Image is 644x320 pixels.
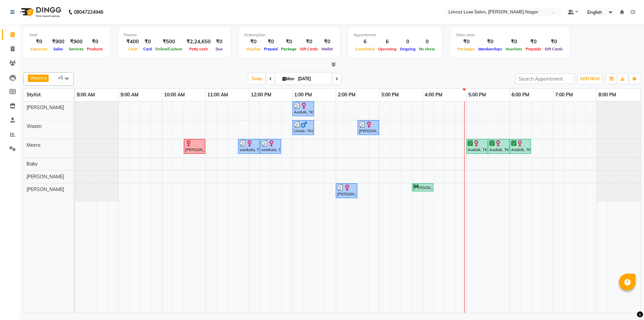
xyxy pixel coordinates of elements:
a: 7:00 PM [553,90,575,100]
div: [PERSON_NAME], TK08, 03:45 PM-04:15 PM, Pedicure - Classic [413,184,433,191]
span: Mon [281,76,296,81]
b: 08047224946 [74,3,103,21]
div: 0 [398,38,417,46]
span: Stylist [26,92,41,98]
span: Prepaid [262,47,279,51]
span: Baby [26,161,38,167]
span: Products [85,47,105,51]
span: Gift Cards [543,47,565,51]
span: Memberships [477,47,504,51]
div: 6 [354,38,376,46]
span: Wasim [30,75,44,81]
input: 2025-09-01 [296,74,329,84]
div: ₹0 [504,38,524,46]
a: x [44,75,47,81]
span: Expenses [29,47,49,51]
span: Voucher [244,47,262,51]
span: Packages [456,47,477,51]
span: Sales [52,47,65,51]
span: Completed [354,47,376,51]
div: Aadvik, TK05, 06:00 PM-06:30 PM, Facials - Cleanup [511,140,530,153]
div: 6 [376,38,398,46]
span: Cash [126,47,139,51]
span: Petty cash [187,47,210,51]
div: ₹0 [543,38,565,46]
div: ₹0 [524,38,543,46]
div: ₹2,24,650 [184,38,213,46]
div: Total [29,32,105,38]
div: ₹0 [262,38,279,46]
a: 2:00 PM [336,90,357,100]
div: 0 [417,38,437,46]
div: ₹900 [49,38,67,46]
div: [PERSON_NAME], TK07, 02:00 PM-02:30 PM, Threading - Eyebrows [336,184,357,197]
div: ₹0 [85,38,105,46]
div: [PERSON_NAME] Malar, TK07, 02:30 PM-03:00 PM, Styling - [PERSON_NAME] Trim [358,121,378,134]
span: Wallet [320,47,334,51]
div: Aadvik, TK05, 05:30 PM-06:00 PM, Threading - Eyebrows [489,140,509,153]
span: [PERSON_NAME] [26,186,64,192]
div: Finance [124,32,225,38]
a: 5:00 PM [467,90,488,100]
div: ₹0 [213,38,225,46]
div: ₹0 [477,38,504,46]
div: Umair, TK03, 01:00 PM-01:30 PM, Styling - Director (Men) [293,121,313,134]
span: Today [249,74,265,84]
a: 6:00 PM [510,90,531,100]
span: [PERSON_NAME] [26,174,64,180]
a: 1:00 PM [292,90,314,100]
div: Redemption [244,32,334,38]
div: Other sales [456,32,565,38]
div: sasikala, TK04, 11:45 AM-12:15 PM, Threading - Eyebrows [239,140,259,153]
div: ₹400 [124,38,142,46]
a: 11:00 AM [206,90,230,100]
div: Aadvik, TK06, 01:00 PM-01:30 PM, Styling - Top (Men) [293,102,313,115]
span: Due [214,47,224,51]
a: 8:00 AM [75,90,97,100]
span: Online/Custom [154,47,184,51]
a: 10:00 AM [162,90,186,100]
a: 12:00 PM [249,90,273,100]
a: 9:00 AM [119,90,140,100]
div: ₹0 [298,38,320,46]
input: Search Appointment [516,74,574,84]
div: Aadvik, TK05, 05:00 PM-05:30 PM, Detan - Face & Neck [467,140,487,153]
iframe: chat widget [616,293,637,313]
div: ₹0 [29,38,49,46]
span: Meera [26,142,40,148]
span: Vouchers [504,47,524,51]
a: 3:00 PM [379,90,400,100]
div: ₹0 [279,38,298,46]
div: ₹900 [67,38,85,46]
span: No show [417,47,437,51]
div: ₹0 [456,38,477,46]
span: Card [142,47,154,51]
span: +5 [58,75,68,80]
a: 4:00 PM [423,90,444,100]
span: Services [67,47,85,51]
div: sasikala, TK04, 12:15 PM-12:45 PM, Threading - Upper-Lip [261,140,280,153]
span: Upcoming [376,47,398,51]
span: ADD NEW [580,76,600,81]
div: ₹0 [142,38,154,46]
div: ₹500 [154,38,184,46]
span: Package [279,47,298,51]
span: Prepaids [524,47,543,51]
img: logo [17,3,63,21]
span: [PERSON_NAME] [26,104,64,110]
div: ₹0 [244,38,262,46]
div: ₹0 [320,38,334,46]
button: ADD NEW [578,74,601,84]
a: 8:00 PM [597,90,618,100]
span: Gift Cards [298,47,320,51]
span: Ongoing [398,47,417,51]
span: Wasim [26,123,42,129]
div: [PERSON_NAME], TK01, 10:30 AM-11:00 AM, Piercing - [MEDICAL_DATA] With Stud [184,140,205,153]
div: Appointment [354,32,437,38]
